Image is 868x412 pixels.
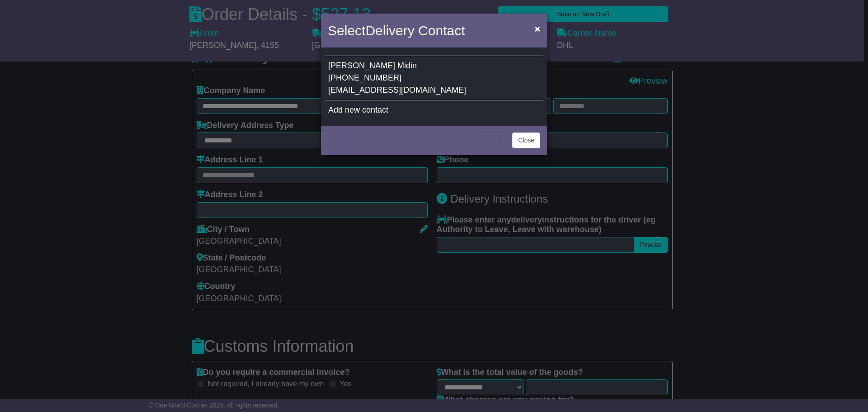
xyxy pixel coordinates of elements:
[328,61,395,70] span: [PERSON_NAME]
[328,73,401,82] span: [PHONE_NUMBER]
[397,61,417,70] span: Midin
[535,24,540,34] span: ×
[530,19,545,38] button: Close
[328,20,465,41] h4: Select
[328,105,388,114] span: Add new contact
[418,23,465,38] span: Contact
[328,85,466,95] span: [EMAIL_ADDRESS][DOMAIN_NAME]
[478,133,509,148] button: < Back
[512,133,540,148] button: Close
[365,23,414,38] span: Delivery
